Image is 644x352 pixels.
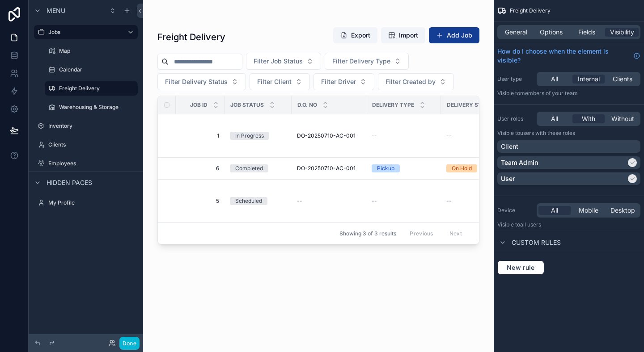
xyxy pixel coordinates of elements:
[34,119,138,133] a: Inventory
[520,130,575,136] span: Users with these roles
[497,47,640,65] a: How do I choose when the element is visible?
[230,101,264,109] span: Job Status
[297,101,317,109] span: D.O. No
[59,47,136,54] label: Map
[59,104,136,111] label: Warehousing & Storage
[611,114,634,123] span: Without
[59,85,132,92] label: Freight Delivery
[497,75,533,83] label: User type
[551,75,558,84] span: All
[610,206,635,215] span: Desktop
[501,142,518,151] p: Client
[551,206,558,215] span: All
[520,221,541,228] span: all users
[551,114,558,123] span: All
[34,156,138,171] a: Employees
[497,90,640,97] p: Visible to
[501,158,538,167] p: Team Admin
[505,28,527,37] span: General
[497,260,544,275] button: New rule
[578,75,600,84] span: Internal
[512,238,561,247] span: Custom rules
[34,138,138,152] a: Clients
[45,81,138,96] a: Freight Delivery
[339,230,396,237] span: Showing 3 of 3 results
[447,101,496,109] span: Delivery Status
[48,199,136,206] label: My Profile
[48,160,136,167] label: Employees
[497,207,533,214] label: Device
[540,28,563,37] span: Options
[497,130,640,137] p: Visible to
[520,90,578,96] span: Members of your team
[47,178,92,187] span: Hidden pages
[48,29,120,36] label: Jobs
[45,100,138,114] a: Warehousing & Storage
[48,141,136,148] label: Clients
[578,28,595,37] span: Fields
[613,75,632,84] span: Clients
[34,196,138,210] a: My Profile
[190,101,208,109] span: Job ID
[610,28,634,37] span: Visibility
[45,63,138,77] a: Calendar
[59,66,136,73] label: Calendar
[497,221,640,228] p: Visible to
[510,7,551,14] span: Freight Delivery
[45,44,138,58] a: Map
[503,264,538,272] span: New rule
[579,206,598,215] span: Mobile
[497,115,533,122] label: User roles
[582,114,595,123] span: With
[47,6,65,15] span: Menu
[497,47,630,65] span: How do I choose when the element is visible?
[34,25,138,39] a: Jobs
[119,337,140,350] button: Done
[48,122,136,130] label: Inventory
[372,101,414,109] span: Delivery Type
[501,174,515,183] p: User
